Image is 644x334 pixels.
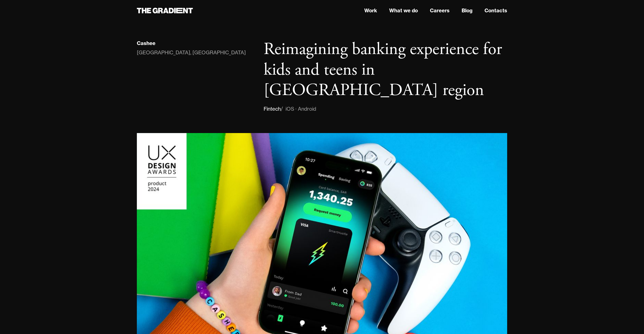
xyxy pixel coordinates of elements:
a: What we do [389,7,418,14]
div: / iOS · Android [281,105,316,113]
h1: Reimagining banking experience for kids and teens in [GEOGRAPHIC_DATA] region [264,39,507,101]
div: [GEOGRAPHIC_DATA], [GEOGRAPHIC_DATA] [137,49,246,57]
a: Blog [462,7,472,14]
a: Contacts [485,7,507,14]
div: Fintech [264,105,281,113]
a: Careers [430,7,450,14]
div: Cashee [137,40,155,47]
a: Work [364,7,377,14]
